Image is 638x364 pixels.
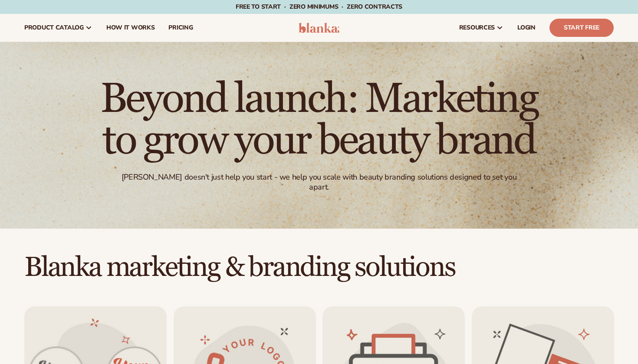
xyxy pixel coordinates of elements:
[99,14,162,42] a: How It Works
[236,3,402,11] span: Free to start · ZERO minimums · ZERO contracts
[111,172,527,193] div: [PERSON_NAME] doesn't just help you start - we help you scale with beauty branding solutions desi...
[80,79,558,162] h1: Beyond launch: Marketing to grow your beauty brand
[106,24,155,31] span: How It Works
[161,14,200,42] a: pricing
[168,24,193,31] span: pricing
[517,24,536,31] span: LOGIN
[510,14,543,42] a: LOGIN
[549,19,614,37] a: Start Free
[17,14,99,42] a: product catalog
[452,14,510,42] a: resources
[459,24,495,31] span: resources
[299,23,340,33] img: logo
[24,24,84,31] span: product catalog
